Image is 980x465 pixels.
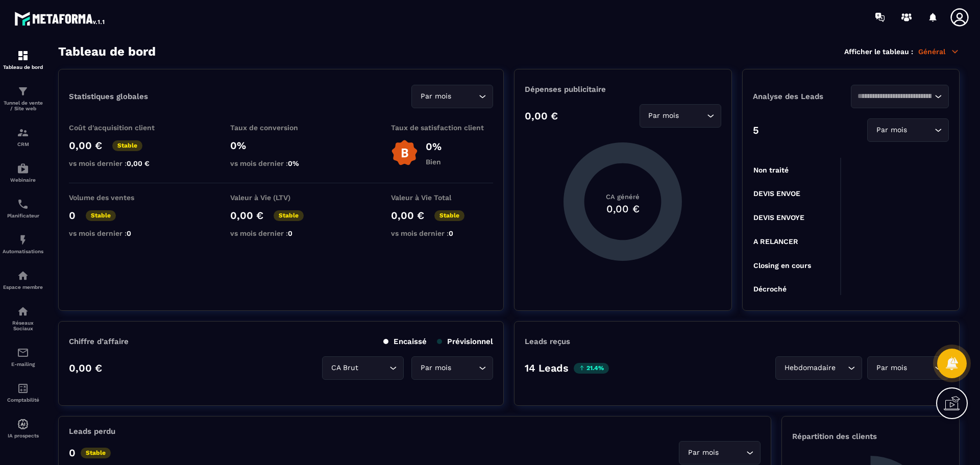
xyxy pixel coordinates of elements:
[230,209,263,222] p: 0,00 €
[58,44,156,59] h3: Tableau de bord
[17,382,29,395] img: accountant
[525,85,721,94] p: Dépenses publicitaire
[360,362,387,374] input: Search for option
[525,337,570,346] p: Leads reçus
[3,361,43,367] p: E-mailing
[640,104,721,128] div: Search for option
[775,356,862,380] div: Search for option
[3,213,43,218] p: Planificateur
[3,155,43,190] a: automationsautomationsWebinaire
[288,159,299,167] span: 0%
[3,249,43,254] p: Automatisations
[918,47,960,56] p: Général
[17,270,29,282] img: automations
[909,362,932,374] input: Search for option
[230,193,332,202] p: Valeur à Vie (LTV)
[69,92,148,101] p: Statistiques globales
[437,337,493,346] p: Prévisionnel
[721,447,744,458] input: Search for option
[69,229,171,237] p: vs mois dernier :
[69,447,76,459] p: 0
[3,177,43,183] p: Webinaire
[525,362,569,374] p: 14 Leads
[69,124,171,132] p: Coût d'acquisition client
[17,162,29,175] img: automations
[17,85,29,97] img: formation
[3,78,43,119] a: formationformationTunnel de vente / Site web
[3,397,43,403] p: Comptabilité
[17,418,29,430] img: automations
[3,64,43,70] p: Tableau de bord
[3,339,43,375] a: emailemailE-mailing
[753,237,798,246] tspan: A RELANCER
[753,261,811,270] tspan: Closing en cours
[844,47,913,56] p: Afficher le tableau :
[69,427,115,436] p: Leads perdu
[3,100,43,111] p: Tunnel de vente / Site web
[418,91,453,102] span: Par mois
[81,448,111,458] p: Stable
[838,362,845,374] input: Search for option
[86,210,116,221] p: Stable
[574,363,609,374] p: 21.4%
[411,356,493,380] div: Search for option
[857,91,932,102] input: Search for option
[874,362,909,374] span: Par mois
[69,159,171,167] p: vs mois dernier :
[3,433,43,438] p: IA prospects
[3,262,43,298] a: automationsautomationsEspace membre
[679,441,761,464] div: Search for option
[127,229,131,237] span: 0
[3,42,43,78] a: formationformationTableau de bord
[17,234,29,246] img: automations
[391,229,493,237] p: vs mois dernier :
[274,210,304,221] p: Stable
[753,166,789,174] tspan: Non traité
[391,139,418,166] img: b-badge-o.b3b20ee6.svg
[867,356,949,380] div: Search for option
[851,85,949,108] div: Search for option
[288,229,292,237] span: 0
[127,159,150,167] span: 0,00 €
[874,125,909,136] span: Par mois
[230,159,332,167] p: vs mois dernier :
[17,50,29,62] img: formation
[753,124,759,136] p: 5
[69,193,171,202] p: Volume des ventes
[17,347,29,359] img: email
[411,85,493,108] div: Search for option
[17,127,29,139] img: formation
[230,229,332,237] p: vs mois dernier :
[391,209,424,222] p: 0,00 €
[681,110,704,121] input: Search for option
[112,140,142,151] p: Stable
[383,337,427,346] p: Encaissé
[69,362,102,374] p: 0,00 €
[449,229,453,237] span: 0
[453,91,476,102] input: Search for option
[426,158,442,166] p: Bien
[909,125,932,136] input: Search for option
[230,139,332,152] p: 0%
[17,198,29,210] img: scheduler
[3,119,43,155] a: formationformationCRM
[782,362,838,374] span: Hebdomadaire
[3,284,43,290] p: Espace membre
[646,110,681,121] span: Par mois
[3,320,43,331] p: Réseaux Sociaux
[14,9,106,28] img: logo
[329,362,360,374] span: CA Brut
[3,298,43,339] a: social-networksocial-networkRéseaux Sociaux
[453,362,476,374] input: Search for option
[391,193,493,202] p: Valeur à Vie Total
[753,213,804,222] tspan: DEVIS ENVOYE
[3,141,43,147] p: CRM
[69,337,129,346] p: Chiffre d’affaire
[867,118,949,142] div: Search for option
[753,92,851,101] p: Analyse des Leads
[3,190,43,226] a: schedulerschedulerPlanificateur
[322,356,404,380] div: Search for option
[69,139,102,152] p: 0,00 €
[69,209,76,222] p: 0
[3,226,43,262] a: automationsautomationsAutomatisations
